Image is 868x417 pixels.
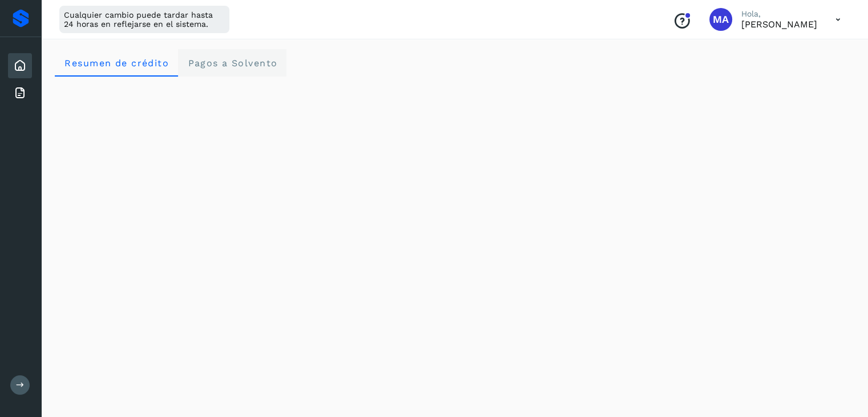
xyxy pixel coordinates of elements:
p: Hola, [741,9,817,19]
span: Resumen de crédito [64,58,169,69]
span: Pagos a Solvento [187,58,277,69]
div: Inicio [8,53,32,78]
div: Cualquier cambio puede tardar hasta 24 horas en reflejarse en el sistema. [59,6,229,33]
p: Manuel Alonso Erives [741,19,817,30]
div: Facturas [8,81,32,106]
